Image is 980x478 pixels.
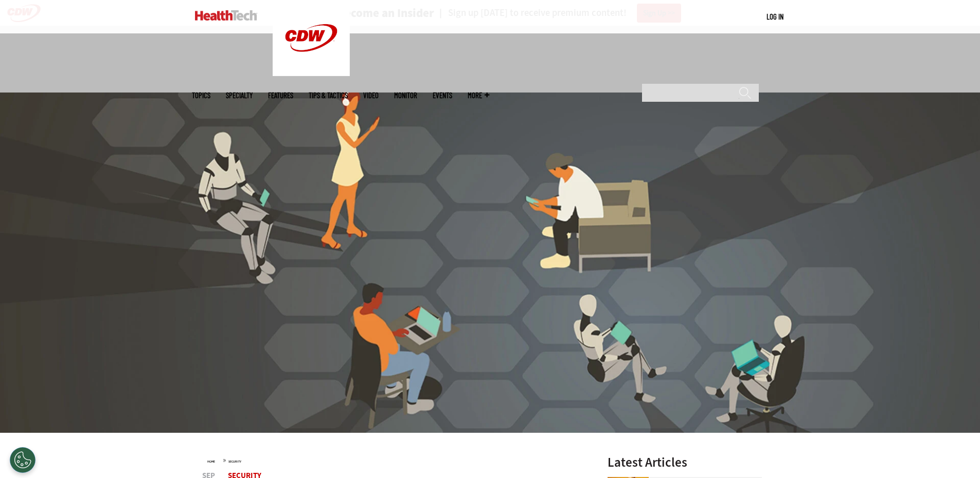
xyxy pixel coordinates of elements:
span: Topics [192,91,210,99]
div: Cookies Settings [10,447,35,473]
a: MonITor [394,91,417,99]
div: User menu [767,11,783,22]
span: More [468,91,489,99]
span: Specialty [226,91,253,99]
img: Home [195,10,257,21]
div: » [207,456,581,464]
a: Video [363,91,379,99]
a: CDW [273,68,350,79]
a: Log in [767,12,783,21]
a: Features [268,91,293,99]
button: Open Preferences [10,447,35,473]
a: Home [207,459,215,464]
a: Events [433,91,452,99]
a: Tips & Tactics [309,91,348,99]
h3: Latest Articles [608,456,762,469]
a: Security [228,459,241,464]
